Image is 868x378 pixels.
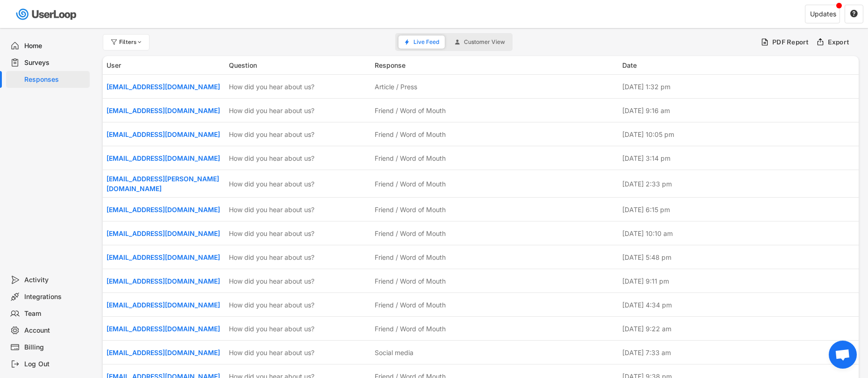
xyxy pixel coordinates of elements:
div: [DATE] 9:16 am [622,106,855,115]
div: Friend / Word of Mouth [375,252,446,262]
div: How did you hear about us? [229,324,369,334]
div: [DATE] 9:11 pm [622,276,855,286]
a: [EMAIL_ADDRESS][DOMAIN_NAME] [107,301,220,309]
button: Customer View [449,36,511,49]
div: [DATE] 5:48 pm [622,252,855,262]
div: Article / Press [375,82,417,92]
div: [DATE] 9:22 am [622,324,855,334]
div: How did you hear about us? [229,205,369,214]
a: [EMAIL_ADDRESS][DOMAIN_NAME] [107,349,220,357]
div: Friend / Word of Mouth [375,228,446,238]
div: Surveys [24,58,86,67]
a: [EMAIL_ADDRESS][DOMAIN_NAME] [107,130,220,138]
div: Friend / Word of Mouth [375,276,446,286]
div: Updates [810,11,836,17]
div: [DATE] 2:33 pm [622,179,855,189]
div: How did you hear about us? [229,348,369,357]
div: Team [24,309,86,318]
div: Question [229,60,369,70]
div: How did you hear about us? [229,276,369,286]
div: How did you hear about us? [229,82,369,92]
div: How did you hear about us? [229,179,369,189]
div: How did you hear about us? [229,106,369,115]
a: [EMAIL_ADDRESS][DOMAIN_NAME] [107,154,220,162]
div: Friend / Word of Mouth [375,205,446,214]
div: Billing [24,343,86,352]
div: Export [828,38,850,46]
text:  [850,9,858,18]
div: Account [24,326,86,335]
div: Friend / Word of Mouth [375,324,446,334]
div: How did you hear about us? [229,129,369,139]
div: Responses [24,75,86,84]
a: [EMAIL_ADDRESS][DOMAIN_NAME] [107,277,220,285]
div: [DATE] 4:34 pm [622,300,855,310]
img: userloop-logo-01.svg [14,5,80,24]
div: [DATE] 10:05 pm [622,129,855,139]
a: [EMAIL_ADDRESS][DOMAIN_NAME] [107,253,220,261]
div: How did you hear about us? [229,252,369,262]
div: [DATE] 3:14 pm [622,153,855,163]
div: User [107,60,223,70]
div: How did you hear about us? [229,300,369,310]
a: [EMAIL_ADDRESS][PERSON_NAME][DOMAIN_NAME] [107,175,219,193]
button:  [850,10,858,18]
a: [EMAIL_ADDRESS][DOMAIN_NAME] [107,83,220,91]
div: [DATE] 10:10 am [622,228,855,238]
div: [DATE] 6:15 pm [622,205,855,214]
div: Log Out [24,360,86,369]
span: Customer View [464,39,505,45]
a: [EMAIL_ADDRESS][DOMAIN_NAME] [107,229,220,237]
div: Filters [119,39,143,45]
div: Home [24,42,86,50]
a: Open chat [829,341,857,369]
div: Activity [24,276,86,285]
div: PDF Report [772,38,809,46]
div: Friend / Word of Mouth [375,153,446,163]
div: [DATE] 1:32 pm [622,82,855,92]
div: Integrations [24,292,86,301]
a: [EMAIL_ADDRESS][DOMAIN_NAME] [107,107,220,114]
button: Live Feed [398,36,445,49]
div: Friend / Word of Mouth [375,106,446,115]
div: Date [622,60,855,70]
span: Live Feed [413,39,439,45]
div: Response [375,60,617,70]
a: [EMAIL_ADDRESS][DOMAIN_NAME] [107,206,220,214]
div: How did you hear about us? [229,228,369,238]
div: How did you hear about us? [229,153,369,163]
div: [DATE] 7:33 am [622,348,855,357]
div: Social media [375,348,413,357]
div: Friend / Word of Mouth [375,300,446,310]
a: [EMAIL_ADDRESS][DOMAIN_NAME] [107,325,220,333]
div: Friend / Word of Mouth [375,129,446,139]
div: Friend / Word of Mouth [375,179,446,189]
